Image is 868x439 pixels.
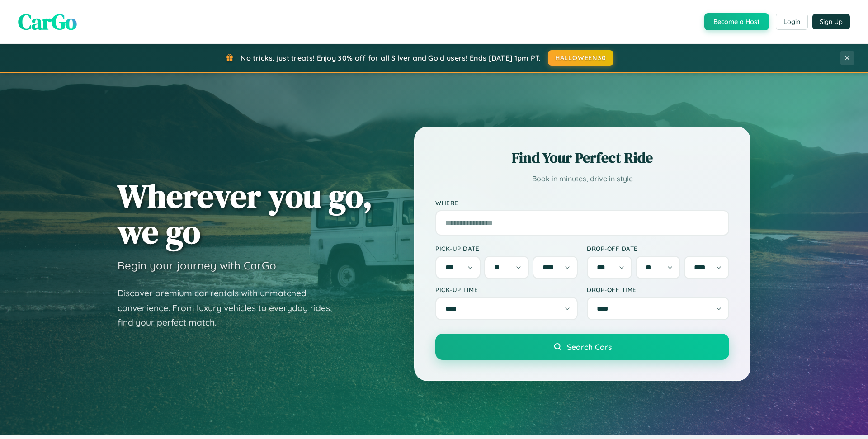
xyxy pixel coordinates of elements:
[435,286,578,293] label: Pick-up Time
[435,199,729,207] label: Where
[435,245,578,252] label: Pick-up Date
[118,178,373,250] h1: Wherever you go, we go
[587,286,729,293] label: Drop-off Time
[118,286,344,330] p: Discover premium car rentals with unmatched convenience. From luxury vehicles to everyday rides, ...
[435,172,729,185] p: Book in minutes, drive in style
[548,50,613,66] button: HALLOWEEN30
[118,259,276,272] h3: Begin your journey with CarGo
[567,342,612,352] span: Search Cars
[587,245,729,252] label: Drop-off Date
[704,13,769,30] button: Become a Host
[435,148,729,168] h2: Find Your Perfect Ride
[812,14,850,29] button: Sign Up
[18,7,77,37] span: CarGo
[241,53,541,62] span: No tricks, just treats! Enjoy 30% off for all Silver and Gold users! Ends [DATE] 1pm PT.
[776,14,808,30] button: Login
[435,334,729,360] button: Search Cars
